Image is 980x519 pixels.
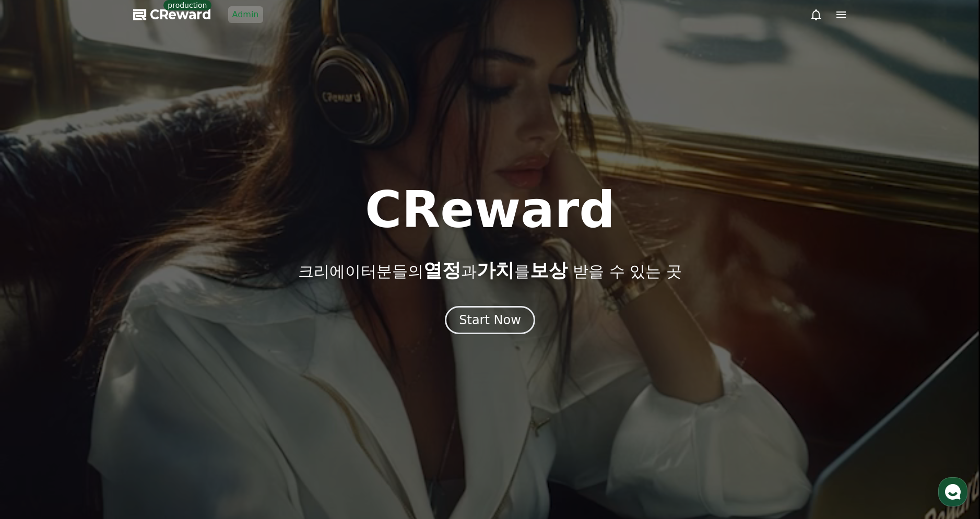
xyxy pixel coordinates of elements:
[365,185,615,235] h1: CReward
[298,260,681,281] p: 크리에이터분들의 과 를 받을 수 있는 곳
[445,316,535,326] a: Start Now
[133,6,211,23] a: CReward
[530,259,568,281] span: 보상
[423,259,461,281] span: 열정
[477,259,514,281] span: 가치
[228,6,263,23] a: Admin
[445,306,535,334] button: Start Now
[150,6,211,23] span: CReward
[459,312,521,328] div: Start Now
